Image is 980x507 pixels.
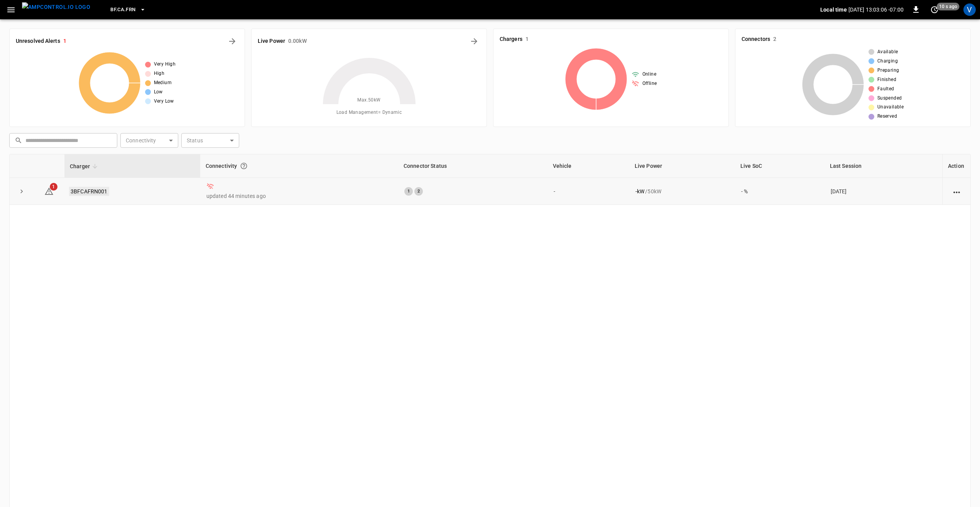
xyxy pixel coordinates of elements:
[735,154,825,178] th: Live SoC
[928,3,941,16] button: set refresh interval
[642,80,657,88] span: Offline
[258,37,285,46] h6: Live Power
[642,71,656,78] span: Online
[773,35,776,44] h6: 2
[877,76,896,84] span: Finished
[107,2,149,17] button: BF.CA.FRN
[22,2,90,12] img: ampcontrol.io logo
[547,154,629,178] th: Vehicle
[525,35,529,44] h6: 1
[877,95,902,102] span: Suspended
[635,188,729,195] div: / 50 kW
[63,37,66,46] h6: 1
[237,159,251,173] button: Connection between the charger and our software.
[848,6,904,14] p: [DATE] 13:03:06 -07:00
[206,159,393,173] div: Connectivity
[877,85,894,93] span: Faulted
[154,61,176,68] span: Very High
[547,178,629,205] td: -
[735,178,825,205] td: - %
[468,35,480,47] button: Energy Overview
[877,67,899,74] span: Preparing
[16,186,27,197] button: expand row
[226,35,238,47] button: All Alerts
[825,178,942,205] td: [DATE]
[288,37,307,46] h6: 0.00 kW
[70,162,100,171] span: Charger
[398,154,547,178] th: Connector Status
[629,154,735,178] th: Live Power
[154,98,174,105] span: Very Low
[742,35,770,44] h6: Connectors
[154,70,165,78] span: High
[16,37,60,46] h6: Unresolved Alerts
[635,188,644,195] p: - kW
[952,188,961,195] div: action cell options
[154,79,172,87] span: Medium
[50,183,57,191] span: 1
[44,188,54,194] a: 1
[154,88,163,96] span: Low
[937,3,960,10] span: 10 s ago
[414,187,423,196] div: 2
[69,187,109,196] a: 3BFCAFRN001
[206,192,392,200] p: updated 44 minutes ago
[825,154,942,178] th: Last Session
[877,57,898,65] span: Charging
[820,6,847,14] p: Local time
[942,154,970,178] th: Action
[357,96,380,104] span: Max. 50 kW
[877,103,904,111] span: Unavailable
[963,3,976,16] div: profile-icon
[877,48,898,56] span: Available
[110,5,135,14] span: BF.CA.FRN
[877,113,897,120] span: Reserved
[336,109,402,117] span: Load Management = Dynamic
[404,187,413,196] div: 1
[500,35,522,44] h6: Chargers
